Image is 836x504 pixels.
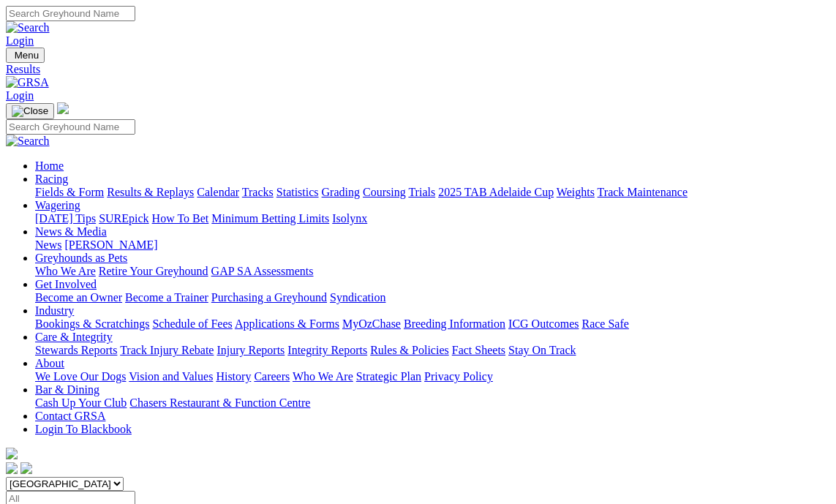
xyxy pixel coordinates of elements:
[211,212,329,225] a: Minimum Betting Limits
[508,317,579,330] a: ICG Outcomes
[35,410,105,422] a: Contact GRSA
[216,344,285,356] a: Injury Reports
[35,186,830,199] div: Racing
[404,317,505,330] a: Breeding Information
[287,344,367,356] a: Integrity Reports
[35,370,126,383] a: We Love Our Dogs
[35,291,122,304] a: Become an Owner
[6,21,50,34] img: Search
[6,34,34,47] a: Login
[6,76,49,89] img: GRSA
[6,135,50,148] img: Search
[35,238,830,252] div: News & Media
[57,102,69,114] img: logo-grsa-white.png
[598,186,688,198] a: Track Maintenance
[6,448,18,459] img: logo-grsa-white.png
[35,370,830,383] div: About
[64,238,157,251] a: [PERSON_NAME]
[20,462,32,474] img: twitter.svg
[6,103,54,119] button: Toggle navigation
[35,225,107,238] a: News & Media
[35,212,96,225] a: [DATE] Tips
[125,291,208,304] a: Become a Trainer
[35,396,830,410] div: Bar & Dining
[424,370,493,383] a: Privacy Policy
[6,48,45,63] button: Toggle navigation
[35,186,104,198] a: Fields & Form
[508,344,576,356] a: Stay On Track
[152,317,232,330] a: Schedule of Fees
[35,159,64,172] a: Home
[35,278,97,290] a: Get Involved
[370,344,449,356] a: Rules & Policies
[120,344,214,356] a: Track Injury Rebate
[6,462,18,474] img: facebook.svg
[6,89,34,102] a: Login
[35,238,61,251] a: News
[6,63,830,76] a: Results
[99,265,208,277] a: Retire Your Greyhound
[129,396,310,409] a: Chasers Restaurant & Function Centre
[293,370,353,383] a: Who We Are
[35,344,830,357] div: Care & Integrity
[35,212,830,225] div: Wagering
[35,252,127,264] a: Greyhounds as Pets
[107,186,194,198] a: Results & Replays
[35,383,99,396] a: Bar & Dining
[356,370,421,383] a: Strategic Plan
[581,317,628,330] a: Race Safe
[35,396,127,409] a: Cash Up Your Club
[322,186,360,198] a: Grading
[235,317,339,330] a: Applications & Forms
[35,304,74,317] a: Industry
[211,291,327,304] a: Purchasing a Greyhound
[363,186,406,198] a: Coursing
[242,186,274,198] a: Tracks
[99,212,148,225] a: SUREpick
[216,370,251,383] a: History
[438,186,554,198] a: 2025 TAB Adelaide Cup
[129,370,213,383] a: Vision and Values
[35,291,830,304] div: Get Involved
[35,199,80,211] a: Wagering
[152,212,209,225] a: How To Bet
[35,344,117,356] a: Stewards Reports
[35,317,830,331] div: Industry
[6,119,135,135] input: Search
[6,6,135,21] input: Search
[35,357,64,369] a: About
[342,317,401,330] a: MyOzChase
[35,265,96,277] a: Who We Are
[35,331,113,343] a: Care & Integrity
[557,186,595,198] a: Weights
[15,50,39,61] span: Menu
[332,212,367,225] a: Isolynx
[35,423,132,435] a: Login To Blackbook
[35,317,149,330] a: Bookings & Scratchings
[197,186,239,198] a: Calendar
[408,186,435,198] a: Trials
[12,105,48,117] img: Close
[452,344,505,356] a: Fact Sheets
[276,186,319,198] a: Statistics
[330,291,385,304] a: Syndication
[211,265,314,277] a: GAP SA Assessments
[35,265,830,278] div: Greyhounds as Pets
[35,173,68,185] a: Racing
[254,370,290,383] a: Careers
